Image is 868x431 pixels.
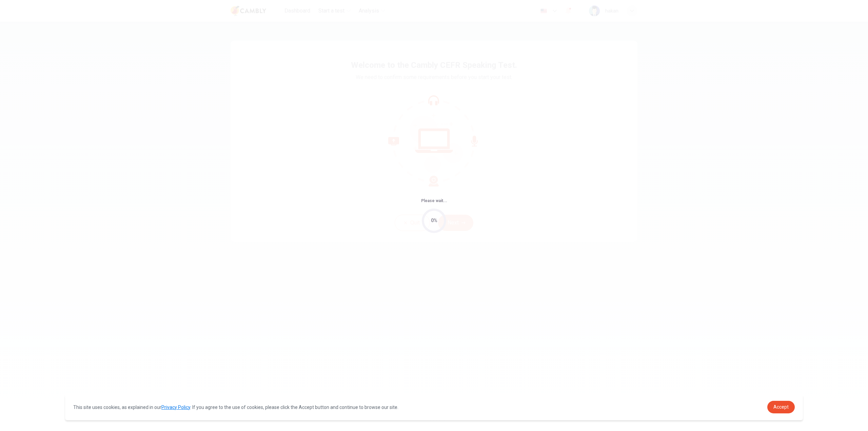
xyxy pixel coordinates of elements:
span: Accept [773,404,789,410]
a: dismiss cookie message [767,401,795,413]
span: Please wait... [421,198,447,203]
a: Privacy Policy [161,405,190,410]
div: cookieconsent [65,394,803,420]
span: This site uses cookies, as explained in our . If you agree to the use of cookies, please click th... [73,405,398,410]
div: 0% [431,217,437,224]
